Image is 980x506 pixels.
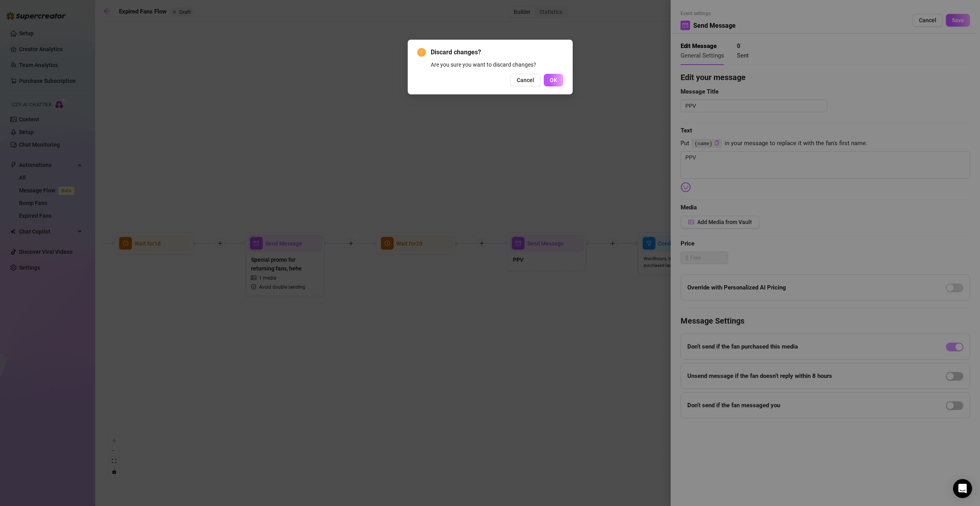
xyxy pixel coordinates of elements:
[953,479,972,498] div: Open Intercom Messenger
[517,77,534,83] span: Cancel
[417,48,426,57] span: exclamation-circle
[431,48,563,57] span: Discard changes?
[550,77,557,83] span: OK
[431,60,563,69] div: Are you sure you want to discard changes?
[510,74,541,86] button: Cancel
[544,74,563,86] button: OK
